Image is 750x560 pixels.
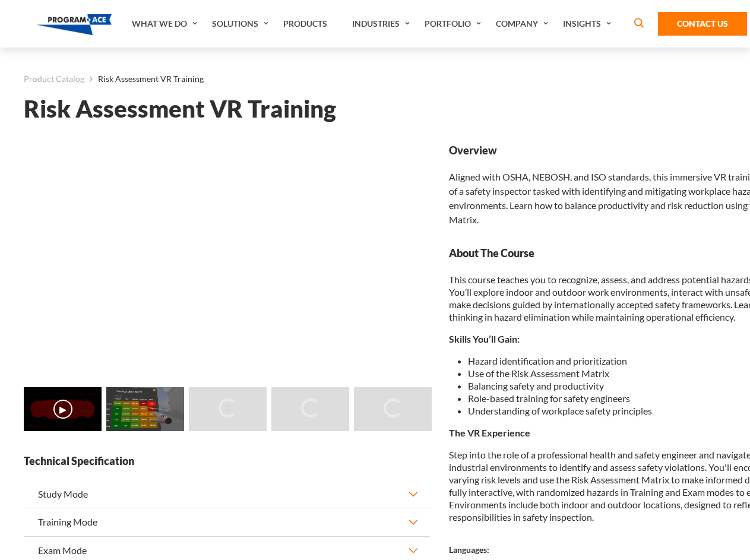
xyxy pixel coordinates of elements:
img: Program-Ace [37,14,112,35]
img: Risk Assessment VR Training - Video 0 [24,387,102,431]
li: Risk Assessment VR Training [84,71,204,87]
a: Contact Us [658,12,747,36]
strong: Technical Specification [24,454,430,469]
button: Study Mode [24,480,430,508]
iframe: Risk Assessment VR Training - Video 0 [24,143,430,372]
button: ▶ [53,400,72,419]
img: Risk Assessment VR Training - Preview 1 [106,387,184,431]
a: Product Catalog [24,71,84,87]
button: Training Mode [24,508,430,536]
strong: Languages: [449,545,489,555]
